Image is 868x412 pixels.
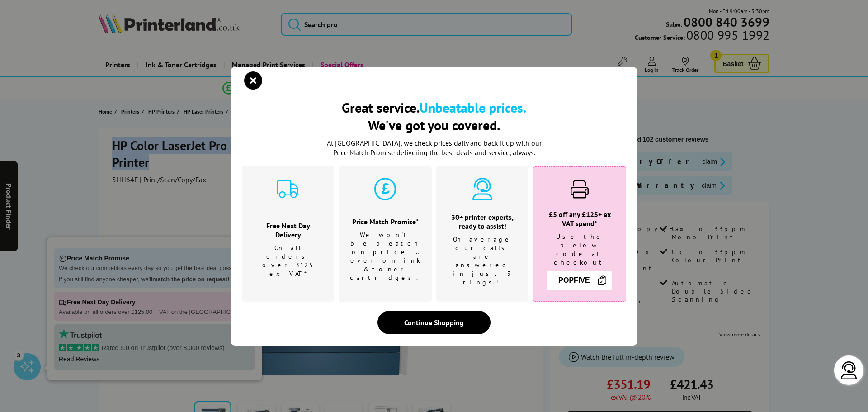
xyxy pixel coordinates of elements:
img: Copy Icon [597,275,608,286]
p: On all orders over £125 ex VAT* [253,244,323,278]
img: user-headset-light.svg [840,361,858,379]
p: On average our calls are answered in just 3 rings! [448,235,517,287]
img: expert-cyan.svg [471,178,494,200]
h3: Price Match Promise* [350,217,420,226]
b: Unbeatable prices. [420,99,526,116]
h3: £5 off any £125+ ex VAT spend* [545,210,614,228]
img: price-promise-cyan.svg [374,178,396,200]
button: close modal [246,74,260,87]
div: Continue Shopping [377,311,491,334]
p: At [GEOGRAPHIC_DATA], we check prices daily and back it up with our Price Match Promise deliverin... [321,138,547,157]
img: delivery-cyan.svg [277,178,299,200]
h3: 30+ printer experts, ready to assist! [448,213,517,231]
h3: Free Next Day Delivery [253,221,323,239]
p: We won't be beaten on price …even on ink & toner cartridges. [350,231,420,282]
h2: Great service. We've got you covered. [242,99,626,134]
p: Use the below code at checkout [545,232,614,267]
